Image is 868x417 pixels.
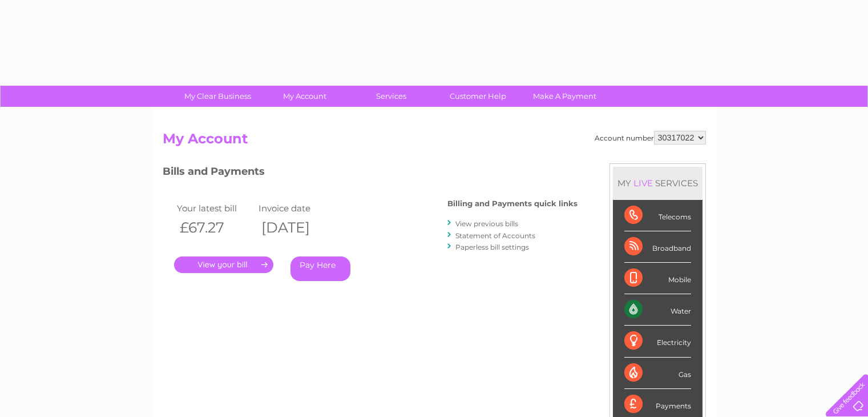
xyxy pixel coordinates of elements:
[624,358,691,389] div: Gas
[174,256,273,273] a: .
[290,256,350,281] a: Pay Here
[256,216,338,239] th: [DATE]
[455,219,518,228] a: View previous bills
[613,167,703,199] div: MY SERVICES
[624,294,691,326] div: Water
[624,326,691,357] div: Electricity
[163,163,578,183] h3: Bills and Payments
[344,86,438,107] a: Services
[174,201,256,216] td: Your latest bill
[431,86,525,107] a: Customer Help
[174,216,256,239] th: £67.27
[455,243,529,251] a: Paperless bill settings
[257,86,352,107] a: My Account
[631,178,655,189] div: LIVE
[171,86,265,107] a: My Clear Business
[163,131,706,153] h2: My Account
[256,201,338,216] td: Invoice date
[595,131,706,145] div: Account number
[447,199,578,208] h4: Billing and Payments quick links
[624,231,691,263] div: Broadband
[518,86,612,107] a: Make A Payment
[624,263,691,294] div: Mobile
[455,231,535,240] a: Statement of Accounts
[624,200,691,231] div: Telecoms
